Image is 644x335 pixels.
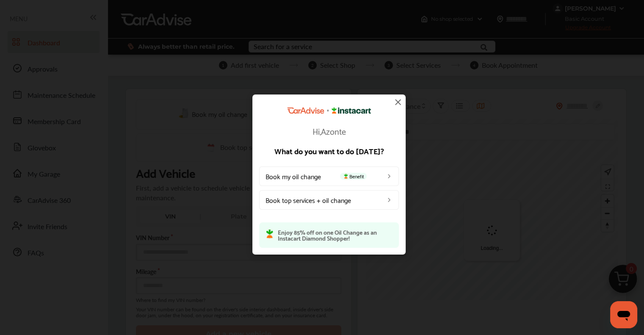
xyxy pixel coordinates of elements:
[610,301,637,328] iframe: Button to launch messaging window
[259,147,399,154] p: What do you want to do [DATE]?
[259,190,399,209] a: Book top services + oil change
[386,172,392,179] img: left_arrow_icon.0f472efe.svg
[266,229,274,238] img: instacart-icon.73bd83c2.svg
[259,126,399,135] p: Hi, Azonte
[278,229,392,241] p: Enjoy 85% off on one Oil Change as an Instacart Diamond Shopper!
[340,172,367,179] span: Benefit
[343,173,349,178] img: instacart-icon.73bd83c2.svg
[259,166,399,185] a: Book my oil changeBenefit
[287,107,371,114] img: CarAdvise Instacart Logo
[386,196,392,203] img: left_arrow_icon.0f472efe.svg
[393,97,403,107] img: close-icon.a004319c.svg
